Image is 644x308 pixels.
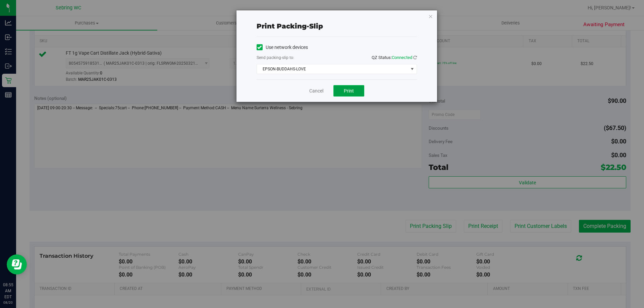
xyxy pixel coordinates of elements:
[257,44,308,51] label: Use network devices
[257,55,294,61] label: Send packing-slip to:
[392,55,412,60] span: Connected
[257,22,323,30] span: Print packing-slip
[408,64,416,74] span: select
[344,88,354,94] span: Print
[309,87,323,95] a: Cancel
[7,254,27,274] iframe: Resource center
[372,55,417,60] span: QZ Status:
[257,64,408,74] span: EPSON-BUDDAHS-LOVE
[333,85,364,97] button: Print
